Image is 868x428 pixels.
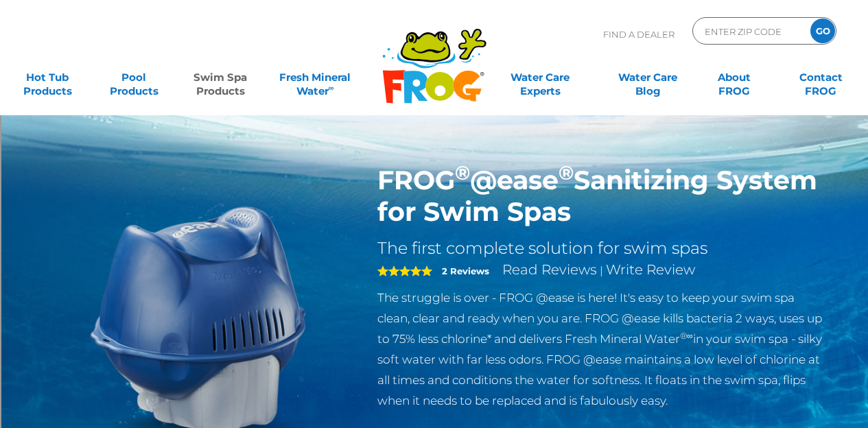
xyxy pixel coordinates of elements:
[273,64,357,91] a: Fresh MineralWater∞
[329,83,334,93] sup: ∞
[787,64,854,91] a: ContactFROG
[614,64,681,91] a: Water CareBlog
[703,21,796,41] input: Zip Code Form
[14,64,81,91] a: Hot TubProducts
[701,64,768,91] a: AboutFROG
[100,64,167,91] a: PoolProducts
[486,64,595,91] a: Water CareExperts
[603,17,675,51] p: Find A Dealer
[810,19,835,43] input: GO
[187,64,254,91] a: Swim SpaProducts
